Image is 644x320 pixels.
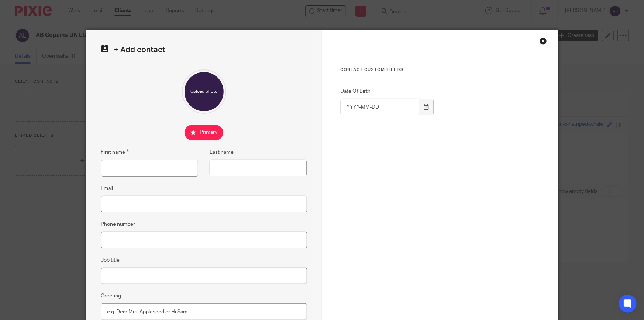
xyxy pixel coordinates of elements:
label: Phone number [101,221,135,228]
label: Greeting [101,292,121,300]
h2: + Add contact [101,45,307,55]
input: YYYY-MM-DD [341,99,420,115]
label: Date Of Birth [341,88,434,95]
label: First name [101,148,129,156]
label: Last name [210,149,234,156]
label: Email [101,185,113,192]
div: Close this dialog window [540,37,547,45]
label: Job title [101,256,120,264]
input: e.g. Dear Mrs. Appleseed or Hi Sam [101,303,307,320]
h3: Contact Custom fields [341,67,540,73]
